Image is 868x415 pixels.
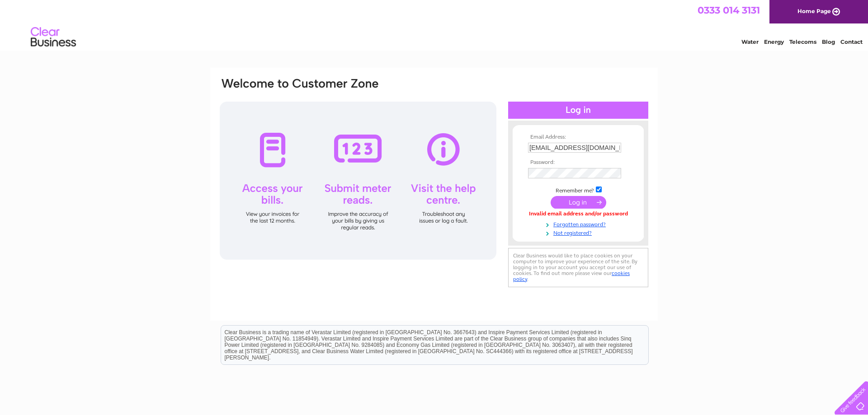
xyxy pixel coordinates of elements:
a: Contact [840,38,863,45]
a: Forgotten password? [528,219,631,228]
a: Not registered? [528,228,631,237]
th: Password: [526,159,631,166]
div: Invalid email address and/or password [528,211,628,217]
td: Remember me? [526,185,631,194]
th: Email Address: [526,134,631,140]
div: Clear Business would like to place cookies on your computer to improve your experience of the sit... [508,248,648,287]
a: Blog [822,38,835,45]
a: Energy [764,38,784,45]
a: cookies policy [513,270,630,282]
img: logo.png [30,23,76,51]
div: Clear Business is a trading name of Verastar Limited (registered in [GEOGRAPHIC_DATA] No. 3667643... [221,5,648,44]
a: 0333 014 3131 [698,5,760,16]
a: Water [741,38,759,45]
a: Telecoms [789,38,816,45]
input: Submit [551,196,606,209]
